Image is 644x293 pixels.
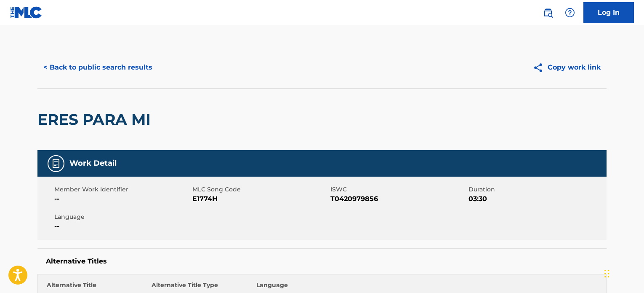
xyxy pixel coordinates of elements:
[543,8,553,18] img: search
[527,57,607,78] button: Copy work link
[37,110,155,129] h2: ERES PARA MI
[54,185,190,194] span: Member Work Identifier
[330,194,466,204] span: T0420979856
[468,194,604,204] span: 03:30
[468,185,604,194] span: Duration
[604,261,609,286] div: Drag
[54,221,190,231] span: --
[54,212,190,221] span: Language
[583,2,634,23] a: Log In
[533,62,548,73] img: Copy work link
[192,185,328,194] span: MLC Song Code
[51,159,61,169] img: Work Detail
[330,185,466,194] span: ISWC
[602,253,644,293] iframe: Chat Widget
[46,257,598,266] h5: Alternative Titles
[69,159,117,168] h5: Work Detail
[10,6,43,19] img: MLC Logo
[54,194,190,204] span: --
[37,57,158,78] button: < Back to public search results
[540,4,556,21] a: Public Search
[562,4,578,21] div: Help
[565,8,575,18] img: help
[192,194,328,204] span: E1774H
